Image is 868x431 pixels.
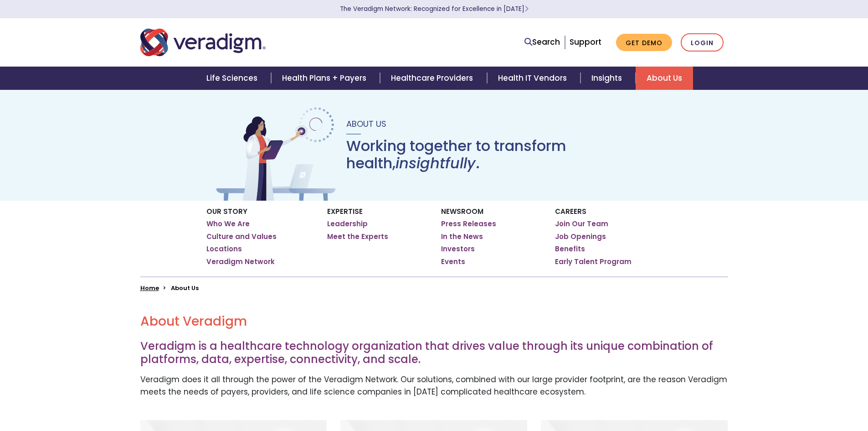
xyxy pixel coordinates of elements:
a: Investors [441,244,475,254]
a: The Veradigm Network: Recognized for Excellence in [DATE]Learn More [340,5,529,13]
a: Early Talent Program [555,257,632,266]
a: Press Releases [441,219,496,228]
a: Events [441,257,465,266]
a: About Us [636,67,693,90]
h3: Veradigm is a healthcare technology organization that drives value through its unique combination... [140,340,728,366]
a: Home [140,284,159,292]
a: Leadership [327,219,368,228]
a: Login [681,33,724,52]
a: Job Openings [555,232,606,241]
span: About Us [346,118,386,130]
a: Locations [206,244,242,254]
a: Search [524,36,560,48]
a: Join Our Team [555,219,608,228]
a: Support [570,36,601,47]
a: Healthcare Providers [380,67,487,90]
a: Veradigm Network [206,257,275,266]
h2: About Veradigm [140,314,728,329]
p: Veradigm does it all through the power of the Veradigm Network. Our solutions, combined with our ... [140,374,728,398]
em: insightfully [395,153,476,173]
a: Get Demo [616,34,672,52]
a: Culture and Values [206,232,277,241]
h1: Working together to transform health, . [346,137,654,172]
a: Who We Are [206,219,250,228]
a: Benefits [555,244,585,254]
a: Meet the Experts [327,232,388,241]
span: Learn More [524,5,529,13]
a: Insights [580,67,636,90]
a: Health Plans + Payers [271,67,380,90]
a: In the News [441,232,483,241]
img: Veradigm logo [140,27,266,57]
a: Life Sciences [195,67,271,90]
a: Health IT Vendors [487,67,580,90]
